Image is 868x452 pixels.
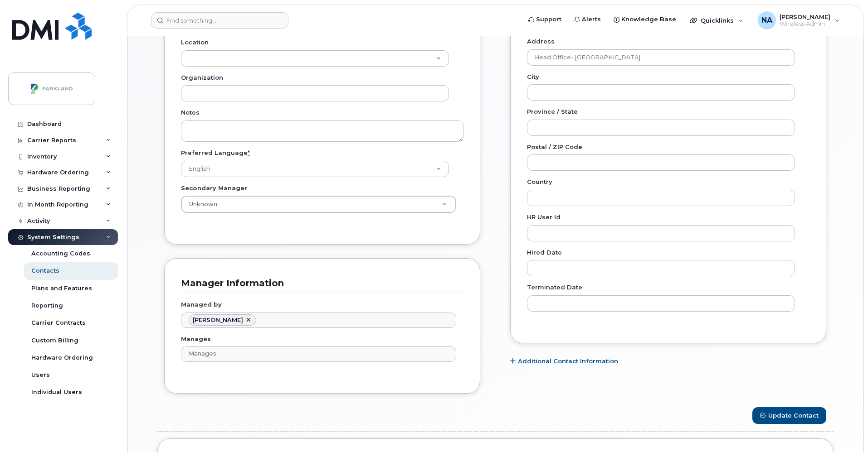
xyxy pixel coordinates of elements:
span: NA [761,15,772,26]
abbr: required [248,149,250,156]
label: HR user id [527,213,561,221]
label: Managed by [181,300,222,309]
input: Find something... [151,12,288,29]
a: Support [522,10,568,29]
span: Wireless Admin [780,20,830,28]
label: Terminated Date [527,283,582,292]
span: Unknown [184,200,217,208]
a: Additional Contact Information [510,357,618,365]
span: Knowledge Base [621,15,676,24]
label: Country [527,178,552,186]
label: Address [527,37,555,46]
label: Province / State [527,107,578,116]
label: City [527,72,539,81]
span: Alerts [582,15,601,24]
a: Unknown [181,196,456,212]
div: Quicklinks [683,11,750,29]
span: [PERSON_NAME] [780,13,830,20]
span: Edna Perez [193,317,243,323]
label: Manages [181,335,211,343]
span: Quicklinks [701,17,734,24]
label: Hired Date [527,248,562,257]
h3: Manager Information [181,277,457,289]
a: Knowledge Base [607,10,683,29]
label: Location [181,38,209,47]
a: Alerts [568,10,607,29]
label: Preferred Language [181,149,250,157]
label: Notes [181,108,200,117]
button: Update Contact [752,407,826,424]
label: Postal / ZIP Code [527,143,582,151]
label: Organization [181,73,223,82]
label: Secondary Manager [181,184,247,192]
div: Nahid Anjum [751,11,846,29]
span: Support [536,15,561,24]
